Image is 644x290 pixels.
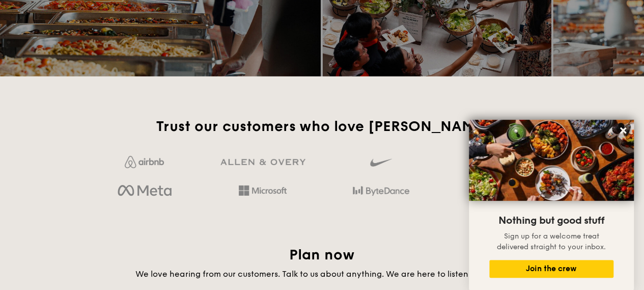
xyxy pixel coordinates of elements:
[497,232,606,251] span: Sign up for a welcome treat delivered straight to your inbox.
[353,182,409,200] img: bytedance.dc5c0c88.png
[90,117,554,136] h2: Trust our customers who love [PERSON_NAME]
[239,186,287,196] img: Hd4TfVa7bNwuIo1gAAAAASUVORK5CYII=
[220,159,305,166] img: GRg3jHAAAAABJRU5ErkJggg==
[370,154,391,171] img: gdlseuq06himwAAAABJRU5ErkJggg==
[498,215,604,227] span: Nothing but good stuff
[125,156,164,168] img: Jf4Dw0UUCKFd4aYAAAAASUVORK5CYII=
[118,182,171,200] img: meta.d311700b.png
[469,120,634,201] img: DSC07876-Edit02-Large.jpeg
[489,260,613,278] button: Join the crew
[615,122,631,139] button: Close
[289,246,355,263] span: Plan now
[135,269,509,279] span: We love hearing from our customers. Talk to us about anything. We are here to listen and help.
